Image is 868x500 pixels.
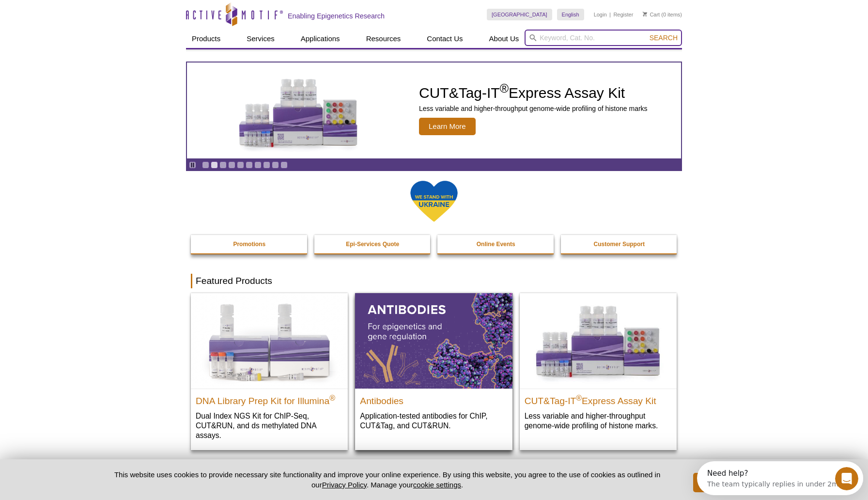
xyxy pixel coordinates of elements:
[187,62,681,158] article: CUT&Tag-IT Express Assay Kit
[196,391,343,406] h2: DNA Library Prep Kit for Illumina
[643,12,647,16] img: Your Cart
[419,118,476,135] span: Learn More
[191,274,677,288] h2: Featured Products
[561,235,678,253] a: Customer Support
[218,57,378,164] img: CUT&Tag-IT Express Assay Kit
[254,161,262,169] a: Go to slide 7
[191,235,308,253] a: Promotions
[10,8,141,16] div: Need help?
[643,11,660,18] a: Cart
[520,293,677,388] img: CUT&Tag-IT® Express Assay Kit
[211,161,218,169] a: Go to slide 2
[500,81,509,95] sup: ®
[487,9,552,20] a: [GEOGRAPHIC_DATA]
[525,391,672,406] h2: CUT&Tag-IT Express Assay Kit
[594,11,607,18] a: Login
[609,9,611,20] li: |
[693,473,771,492] button: Got it!
[263,161,270,169] a: Go to slide 8
[437,235,555,253] a: Online Events
[594,241,645,248] strong: Customer Support
[237,161,244,169] a: Go to slide 5
[576,393,582,402] sup: ®
[557,9,584,20] a: English
[643,9,682,20] li: (0 items)
[295,30,346,48] a: Applications
[650,34,678,42] span: Search
[187,62,681,158] a: CUT&Tag-IT Express Assay Kit CUT&Tag-IT®Express Assay Kit Less variable and higher-throughput gen...
[421,30,468,48] a: Contact Us
[419,86,648,100] h2: CUT&Tag-IT Express Assay Kit
[613,11,633,18] a: Register
[189,161,196,169] a: Toggle autoplay
[219,161,227,169] a: Go to slide 3
[196,411,343,440] p: Dual Index NGS Kit for ChIP-Seq, CUT&RUN, and ds methylated DNA assays.
[314,235,432,253] a: Epi-Services Quote
[191,293,348,450] a: DNA Library Prep Kit for Illumina DNA Library Prep Kit for Illumina® Dual Index NGS Kit for ChIP-...
[525,30,682,46] input: Keyword, Cat. No.
[525,411,672,431] p: Less variable and higher-throughput genome-wide profiling of histone marks​.
[346,241,399,248] strong: Epi-Services Quote
[288,12,385,20] h2: Enabling Epigenetics Research
[280,161,288,169] a: Go to slide 10
[483,30,525,48] a: About Us
[329,393,335,402] sup: ®
[647,33,681,42] button: Search
[410,180,458,223] img: We Stand With Ukraine
[272,161,279,169] a: Go to slide 9
[10,16,141,26] div: The team typically replies in under 2m
[191,293,348,388] img: DNA Library Prep Kit for Illumina
[360,30,407,48] a: Resources
[322,481,367,489] a: Privacy Policy
[697,461,863,495] iframe: Intercom live chat discovery launcher
[4,4,170,31] div: Open Intercom Messenger
[355,293,512,388] img: All Antibodies
[228,161,235,169] a: Go to slide 4
[477,241,515,248] strong: Online Events
[355,293,512,440] a: All Antibodies Antibodies Application-tested antibodies for ChIP, CUT&Tag, and CUT&RUN.
[202,161,209,169] a: Go to slide 1
[97,469,677,490] p: This website uses cookies to provide necessary site functionality and improve your online experie...
[520,293,677,440] a: CUT&Tag-IT® Express Assay Kit CUT&Tag-IT®Express Assay Kit Less variable and higher-throughput ge...
[233,241,265,248] strong: Promotions
[360,391,507,406] h2: Antibodies
[241,30,280,48] a: Services
[246,161,253,169] a: Go to slide 6
[360,411,507,431] p: Application-tested antibodies for ChIP, CUT&Tag, and CUT&RUN.
[419,104,648,113] p: Less variable and higher-throughput genome-wide profiling of histone marks
[413,481,461,489] button: cookie settings
[835,467,858,490] iframe: Intercom live chat
[186,30,226,48] a: Products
